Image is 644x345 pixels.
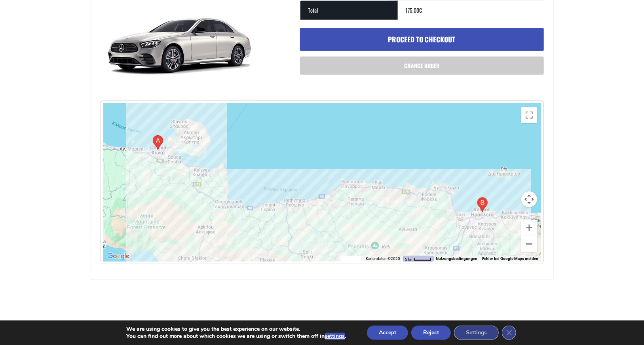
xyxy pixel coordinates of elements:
a: Nutzungsbedingungen (wird in neuem Tab geöffnet) [436,256,478,261]
div: Chatzimichali Giannari 35, Chania 731 35, Griechenland [153,135,163,150]
img: Google [105,251,131,262]
button: Accept [367,326,408,340]
button: settings [325,333,345,340]
p: You can find out more about which cookies we are using or switch them off in . [126,333,346,340]
th: Total [300,0,398,20]
button: Verkleinern [521,236,537,252]
span: 5 km [405,257,414,262]
a: Change order [300,57,544,75]
bdi: 175,00 [406,6,422,14]
div: Leof. Ikarou 17, Iraklio 713 07, Griechenland [477,197,488,212]
button: Skalierung der Karte: 5 km pro 40 Pixel [403,256,434,262]
a: Dieses Gebiet in Google Maps öffnen (in neuem Fenster) [105,251,131,262]
button: Close GDPR Cookie Banner [502,326,516,340]
button: Reject [411,326,451,340]
p: We are using cookies to give you the best experience on our website. [126,326,346,333]
span: Kartendaten ©2025 [366,256,401,261]
button: Kamerasteuerung für die Karte [521,191,537,207]
button: Settings [454,326,499,340]
a: Proceed to checkout [300,28,544,51]
span: € [420,6,422,14]
a: Fehler bei Google Maps melden [483,256,539,261]
button: Vergrößern [521,220,537,236]
button: Kurzbefehle [341,256,361,262]
button: Vollbildansicht ein/aus [521,107,537,123]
